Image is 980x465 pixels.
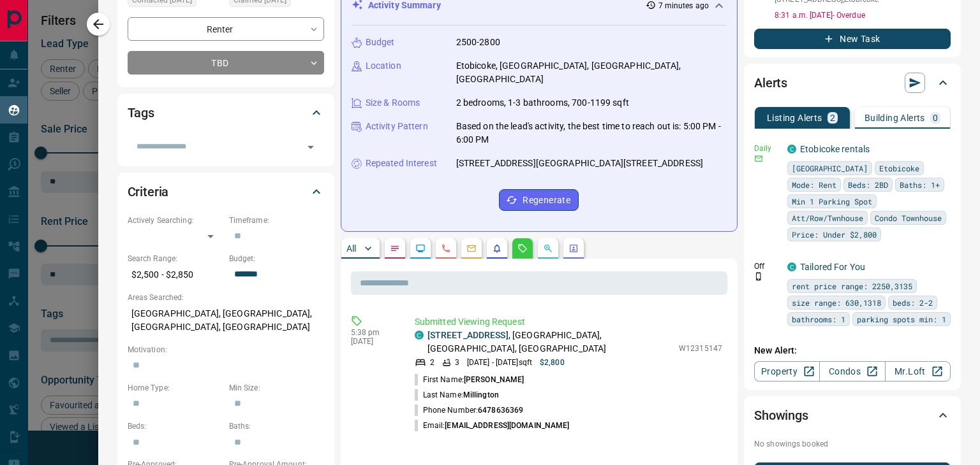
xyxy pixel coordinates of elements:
a: Property [754,361,820,382]
h2: Alerts [754,73,787,93]
svg: Emails [466,243,477,254]
div: Criteria [128,176,324,207]
span: Att/Row/Twnhouse [792,211,863,224]
p: [GEOGRAPHIC_DATA], [GEOGRAPHIC_DATA], [GEOGRAPHIC_DATA], [GEOGRAPHIC_DATA] [128,303,324,338]
svg: Notes [390,243,400,254]
a: Condos [819,361,885,382]
p: Baths: [229,420,324,432]
p: Home Type: [128,382,223,394]
p: Areas Searched: [128,292,324,303]
div: Showings [754,400,951,431]
p: Off [754,261,780,272]
p: No showings booked [754,438,951,450]
p: Daily [754,143,780,154]
p: 2 [430,357,434,368]
p: First Name: [415,374,524,385]
span: beds: 2-2 [893,296,933,309]
p: Last Name: [415,389,499,401]
p: Beds: [128,420,223,432]
span: rent price range: 2250,3135 [792,280,912,292]
p: 8:31 a.m. [DATE] - Overdue [775,10,951,21]
svg: Push Notification Only [754,272,763,281]
svg: Opportunities [543,243,553,254]
p: Building Alerts [865,113,925,122]
p: Actively Searching: [128,215,223,226]
p: Min Size: [229,382,324,394]
p: 0 [933,113,938,122]
p: , [GEOGRAPHIC_DATA], [GEOGRAPHIC_DATA], [GEOGRAPHIC_DATA] [427,329,672,355]
span: [EMAIL_ADDRESS][DOMAIN_NAME] [445,421,569,430]
a: [STREET_ADDRESS] [427,330,509,340]
svg: Requests [517,243,528,254]
p: 2 bedrooms, 1-3 bathrooms, 700-1199 sqft [456,96,629,110]
span: [PERSON_NAME] [464,375,524,384]
a: Tailored For You [800,262,865,272]
p: Etobicoke, [GEOGRAPHIC_DATA], [GEOGRAPHIC_DATA], [GEOGRAPHIC_DATA] [456,59,727,86]
div: Renter [128,17,324,41]
svg: Agent Actions [568,243,579,254]
p: Search Range: [128,253,223,264]
span: 6478636369 [478,406,523,415]
svg: Email [754,154,763,163]
div: Alerts [754,68,951,98]
p: [STREET_ADDRESS][GEOGRAPHIC_DATA][STREET_ADDRESS] [456,157,703,170]
svg: Listing Alerts [492,243,502,254]
span: Min 1 Parking Spot [792,195,872,208]
div: condos.ca [787,145,796,154]
p: Size & Rooms [366,96,420,110]
p: [DATE] - [DATE] sqft [467,357,532,368]
h2: Tags [128,103,154,123]
button: Open [302,138,320,156]
p: 2500-2800 [456,36,500,49]
svg: Calls [441,243,451,254]
div: TBD [128,51,324,75]
p: Budget [366,36,395,49]
p: Email: [415,420,570,431]
span: Mode: Rent [792,178,836,191]
span: Baths: 1+ [900,178,940,191]
a: Etobicoke rentals [800,144,870,154]
p: Motivation: [128,344,324,355]
p: Timeframe: [229,215,324,226]
p: Budget: [229,253,324,264]
p: New Alert: [754,344,951,357]
p: 2 [830,113,835,122]
a: Mr.Loft [885,361,951,382]
span: Etobicoke [879,162,919,175]
p: $2,500 - $2,850 [128,264,223,285]
span: Beds: 2BD [848,178,888,191]
p: 3 [455,357,459,368]
div: Tags [128,97,324,128]
div: condos.ca [415,331,424,340]
p: Location [366,59,401,73]
p: W12315147 [679,343,722,354]
p: $2,800 [540,357,565,368]
span: bathrooms: 1 [792,313,845,325]
p: Based on the lead's activity, the best time to reach out is: 5:00 PM - 6:00 PM [456,120,727,147]
p: 5:38 pm [351,328,396,337]
span: [GEOGRAPHIC_DATA] [792,162,868,175]
p: Listing Alerts [767,113,822,122]
p: Repeated Interest [366,157,437,170]
span: size range: 630,1318 [792,296,881,309]
p: [DATE] [351,337,396,346]
p: Phone Number: [415,404,524,416]
button: Regenerate [499,189,579,211]
div: condos.ca [787,262,796,271]
svg: Lead Browsing Activity [415,243,426,254]
p: Submitted Viewing Request [415,315,722,329]
p: All [346,244,357,253]
span: Price: Under $2,800 [792,228,877,241]
span: Condo Townhouse [875,211,942,224]
span: Millington [463,390,499,399]
button: New Task [754,29,951,49]
p: Activity Pattern [366,120,428,133]
h2: Showings [754,405,808,426]
span: parking spots min: 1 [857,313,946,325]
h2: Criteria [128,182,169,202]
